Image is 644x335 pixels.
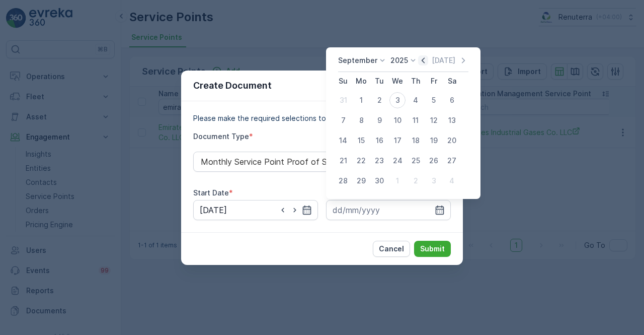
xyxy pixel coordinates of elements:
input: dd/mm/yyyy [326,200,451,220]
div: 19 [426,132,442,149]
div: 11 [408,112,424,128]
label: Document Type [193,132,249,141]
div: 30 [371,173,387,189]
div: 10 [389,112,406,128]
div: 23 [371,153,387,169]
div: 29 [353,173,369,189]
div: 21 [335,153,351,169]
div: 20 [444,132,460,149]
p: Submit [420,244,445,254]
th: Monday [352,72,370,90]
div: 5 [426,92,442,108]
div: 3 [389,92,406,108]
div: 4 [408,92,424,108]
div: 24 [389,153,406,169]
div: 1 [353,92,369,108]
th: Saturday [443,72,461,90]
div: 2 [371,92,387,108]
p: September [338,55,377,65]
div: 8 [353,112,369,128]
div: 9 [371,112,387,128]
th: Wednesday [388,72,407,90]
button: Submit [414,241,451,257]
div: 28 [335,173,351,189]
div: 6 [444,92,460,108]
label: Start Date [193,188,229,197]
div: 2 [408,173,424,189]
div: 4 [444,173,460,189]
div: 18 [408,132,424,149]
div: 22 [353,153,369,169]
div: 15 [353,132,369,149]
p: [DATE] [432,55,455,65]
input: dd/mm/yyyy [193,200,318,220]
div: 14 [335,132,351,149]
p: 2025 [390,55,408,65]
th: Tuesday [370,72,388,90]
div: 16 [371,132,387,149]
div: 27 [444,153,460,169]
div: 7 [335,112,351,128]
th: Thursday [407,72,425,90]
div: 17 [389,132,406,149]
p: Create Document [193,79,272,93]
p: Please make the required selections to create your document. [193,113,451,123]
th: Friday [425,72,443,90]
div: 3 [426,173,442,189]
div: 1 [389,173,406,189]
p: Cancel [379,244,404,254]
div: 31 [335,92,351,108]
div: 13 [444,112,460,128]
div: 25 [408,153,424,169]
div: 12 [426,112,442,128]
div: 26 [426,153,442,169]
th: Sunday [334,72,352,90]
button: Cancel [373,241,410,257]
